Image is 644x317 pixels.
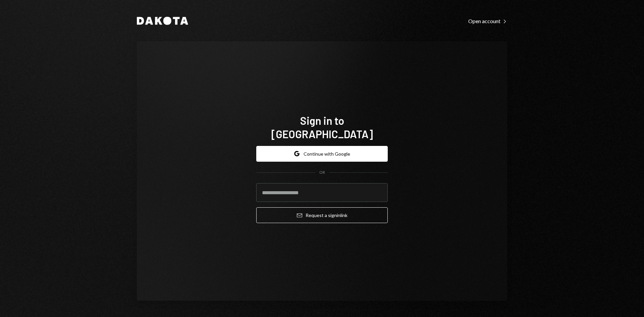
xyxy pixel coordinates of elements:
button: Request a signinlink [256,207,388,223]
button: Continue with Google [256,146,388,162]
a: Open account [468,17,507,24]
h1: Sign in to [GEOGRAPHIC_DATA] [256,114,388,141]
div: Open account [468,18,507,24]
div: OR [319,170,325,175]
